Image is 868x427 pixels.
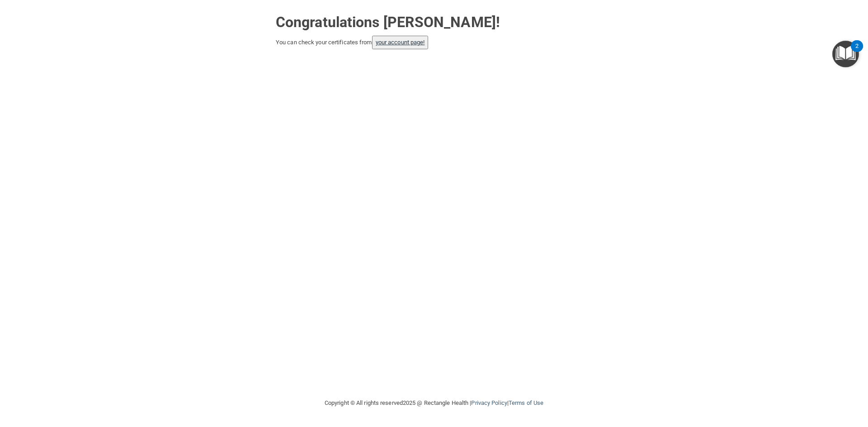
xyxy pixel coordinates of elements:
[712,363,857,399] iframe: Drift Widget Chat Controller
[376,39,425,46] a: your account page!
[509,399,543,406] a: Terms of Use
[276,14,500,31] strong: Congratulations [PERSON_NAME]!
[269,389,599,418] div: Copyright © All rights reserved 2025 @ Rectangle Health | |
[832,41,859,67] button: Open Resource Center, 2 new notifications
[276,36,592,49] div: You can check your certificates from
[855,46,859,58] div: 2
[372,36,429,49] button: your account page!
[471,399,507,406] a: Privacy Policy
